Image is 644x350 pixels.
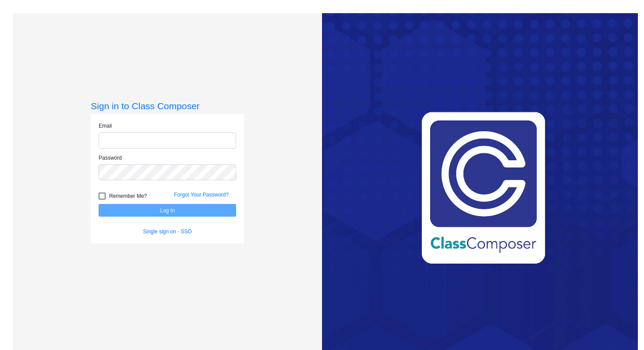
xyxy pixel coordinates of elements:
label: Password [99,154,122,162]
a: Forgot Your Password? [174,192,229,198]
button: Log In [99,204,236,217]
span: Remember Me? [109,191,147,201]
h3: Sign in to Class Composer [91,100,244,111]
label: Email [99,122,112,130]
a: Single sign on - SSO [143,229,192,235]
